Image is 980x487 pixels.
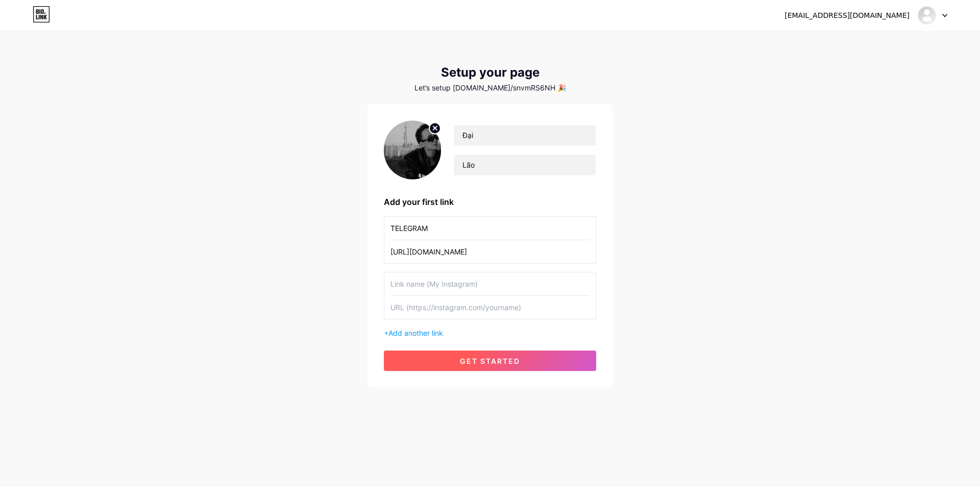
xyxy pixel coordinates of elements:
[917,6,937,25] img: S Nvm
[390,272,590,295] input: Link name (My Instagram)
[367,65,612,80] div: Setup your page
[785,10,910,21] div: [EMAIL_ADDRESS][DOMAIN_NAME]
[367,84,612,92] div: Let’s setup [DOMAIN_NAME]/snvmRS6NH 🎉
[454,155,596,175] input: bio
[384,351,596,371] button: get started
[390,296,590,319] input: URL (https://instagram.com/yourname)
[390,217,590,240] input: Link name (My Instagram)
[388,329,443,337] span: Add another link
[460,357,520,365] span: get started
[384,328,596,338] div: +
[384,196,596,208] div: Add your first link
[390,240,590,263] input: URL (https://instagram.com/yourname)
[454,125,596,146] input: Your name
[384,121,441,179] img: profile pic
